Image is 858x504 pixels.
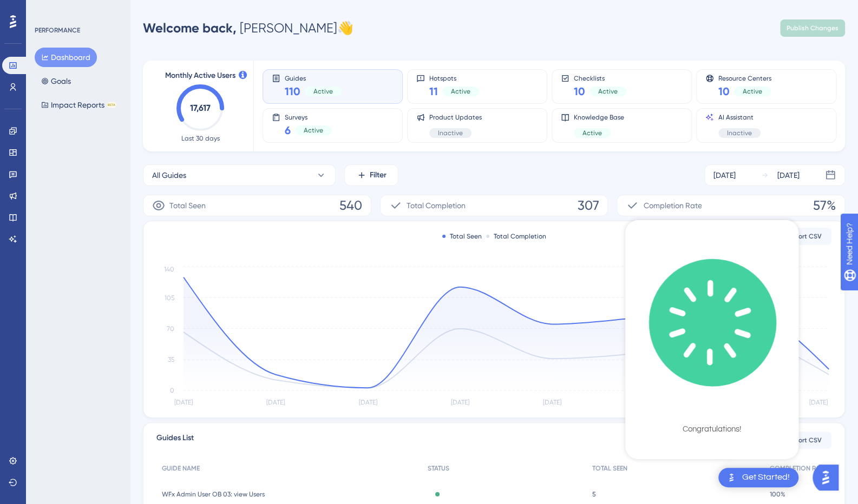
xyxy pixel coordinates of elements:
[344,164,398,186] button: Filter
[625,220,798,456] div: checklist loading
[35,48,97,67] button: Dashboard
[592,464,627,473] span: TOTAL SEEN
[592,490,596,499] span: 5
[727,129,752,137] span: Inactive
[304,126,323,135] span: Active
[429,74,479,82] span: Hotspots
[777,432,831,449] button: Export CSV
[162,490,265,499] span: WFx Admin User OB 03: view Users
[718,74,771,82] span: Resource Centers
[574,74,626,82] span: Checklists
[285,84,300,99] span: 110
[451,399,469,406] tspan: [DATE]
[777,169,800,182] div: [DATE]
[143,164,336,186] button: All Guides
[164,266,174,273] tspan: 140
[152,169,186,182] span: All Guides
[582,129,602,137] span: Active
[813,197,836,214] span: 57%
[809,399,827,406] tspan: [DATE]
[429,113,482,122] span: Product Updates
[543,399,561,406] tspan: [DATE]
[25,3,68,16] span: Need Help?
[429,84,438,99] span: 11
[428,464,449,473] span: STATUS
[339,197,362,214] span: 540
[770,490,785,499] span: 100%
[190,103,211,113] text: 17,617
[170,387,174,394] tspan: 0
[35,71,77,91] button: Goals
[407,199,466,212] span: Total Completion
[169,199,206,212] span: Total Seen
[451,87,470,96] span: Active
[107,102,116,108] div: BETA
[713,169,736,182] div: [DATE]
[718,113,761,122] span: AI Assistant
[143,19,353,37] div: [PERSON_NAME] 👋
[574,84,585,99] span: 10
[165,294,174,302] tspan: 105
[652,404,772,419] div: Checklist Completed
[181,134,220,143] span: Last 30 days
[285,113,332,121] span: Surveys
[598,87,618,96] span: Active
[313,87,333,96] span: Active
[35,95,123,115] button: Impact ReportsBETA
[742,472,790,483] div: Get Started!
[167,325,174,333] tspan: 70
[266,399,285,406] tspan: [DATE]
[574,113,624,122] span: Knowledge Base
[725,471,738,484] img: launcher-image-alternative-text
[168,356,174,363] tspan: 35
[438,129,463,137] span: Inactive
[743,87,762,96] span: Active
[285,74,342,82] span: Guides
[174,399,193,406] tspan: [DATE]
[143,20,237,36] span: Welcome back,
[625,220,798,459] div: Checklist Container
[285,123,291,138] span: 6
[359,399,377,406] tspan: [DATE]
[486,232,546,241] div: Total Completion
[787,24,839,32] span: Publish Changes
[156,432,194,449] span: Guides List
[643,199,702,212] span: Completion Rate
[683,424,741,435] div: Congratulations!
[35,26,80,35] div: PERFORMANCE
[718,468,798,487] div: Open Get Started! checklist
[777,228,831,245] button: Export CSV
[788,232,822,241] span: Export CSV
[162,464,200,473] span: GUIDE NAME
[442,232,482,241] div: Total Seen
[770,464,826,473] span: COMPLETION RATE
[788,436,822,445] span: Export CSV
[165,69,235,82] span: Monthly Active Users
[780,19,845,37] button: Publish Changes
[577,197,599,214] span: 307
[718,84,730,99] span: 10
[813,461,845,494] iframe: UserGuiding AI Assistant Launcher
[370,169,387,182] span: Filter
